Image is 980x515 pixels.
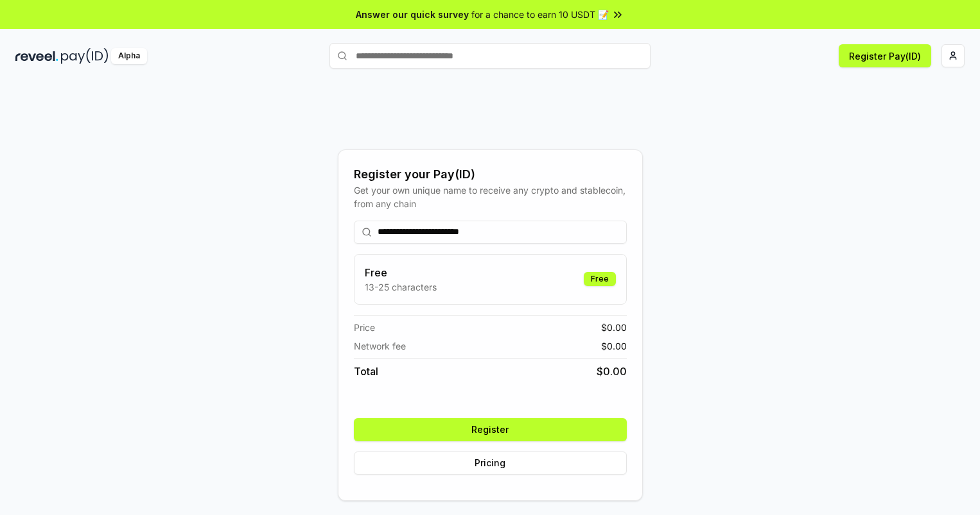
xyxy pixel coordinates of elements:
[601,321,627,334] span: $ 0.00
[15,48,58,64] img: reveel_dark
[597,364,627,379] span: $ 0.00
[839,44,931,67] button: Register Pay(ID)
[354,321,375,334] span: Price
[601,339,627,353] span: $ 0.00
[365,280,437,294] p: 13-25 characters
[354,364,378,379] span: Total
[111,48,147,64] div: Alpha
[61,48,109,64] img: pay_id
[354,452,627,475] button: Pricing
[356,8,469,21] span: Answer our quick survey
[354,339,406,353] span: Network fee
[471,8,609,21] span: for a chance to earn 10 USDT 📝
[354,165,627,183] div: Register your Pay(ID)
[584,272,616,286] div: Free
[354,418,627,441] button: Register
[354,183,627,210] div: Get your own unique name to receive any crypto and stablecoin, from any chain
[365,265,437,280] h3: Free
